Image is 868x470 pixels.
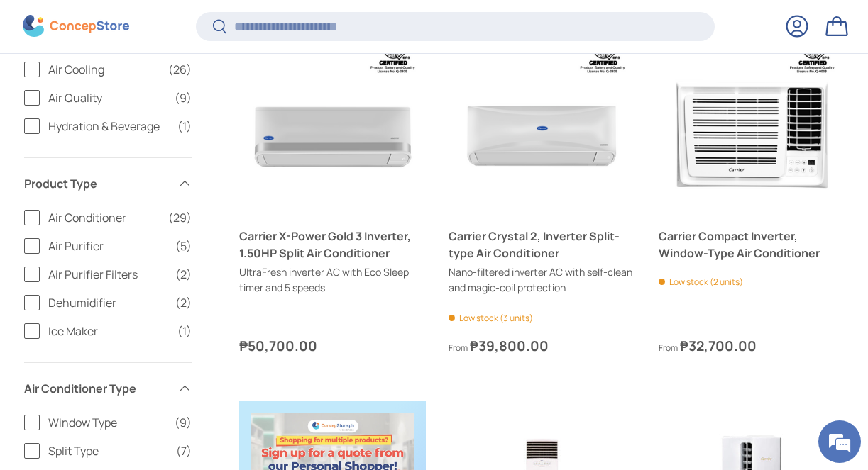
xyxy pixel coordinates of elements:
span: Air Cooling [48,61,160,78]
a: Carrier Crystal 2, Inverter Split-type Air Conditioner [449,27,635,213]
span: (26) [168,61,192,78]
span: (29) [168,209,192,226]
span: (2) [175,294,192,311]
span: Air Quality [48,89,166,106]
span: We are offline. Please leave us a message. [30,143,248,286]
span: Air Purifier [48,237,167,254]
div: Leave a message [74,79,238,98]
summary: Air Conditioner Type [24,363,192,414]
span: (9) [175,89,192,106]
span: (5) [175,237,192,254]
span: (7) [176,442,192,459]
a: Carrier Compact Inverter, Window-Type Air Conditioner [659,27,845,213]
span: Air Purifier Filters [48,266,167,283]
span: (1) [177,323,192,340]
div: Minimize live chat window [233,7,267,41]
span: Air Conditioner [48,209,160,226]
span: Product Type [24,175,169,192]
span: Split Type [48,442,167,459]
span: Hydration & Beverage [48,118,169,135]
a: Carrier Crystal 2, Inverter Split-type Air Conditioner [449,228,635,262]
span: Ice Maker [48,323,169,340]
a: Carrier Compact Inverter, Window-Type Air Conditioner [659,228,845,262]
a: Carrier X-Power Gold 3 Inverter, 1.50HP Split Air Conditioner [239,228,426,262]
summary: Product Type [24,158,192,209]
textarea: Type your message and click 'Submit' [7,317,270,367]
span: (2) [175,266,192,283]
span: Window Type [48,414,166,431]
span: (1) [177,118,192,135]
span: Air Conditioner Type [24,380,169,397]
em: Submit [208,367,258,386]
span: (9) [175,414,192,431]
a: Carrier X-Power Gold 3 Inverter, 1.50HP Split Air Conditioner [239,27,426,213]
img: ConcepStore [23,16,129,38]
span: Dehumidifier [48,294,167,311]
